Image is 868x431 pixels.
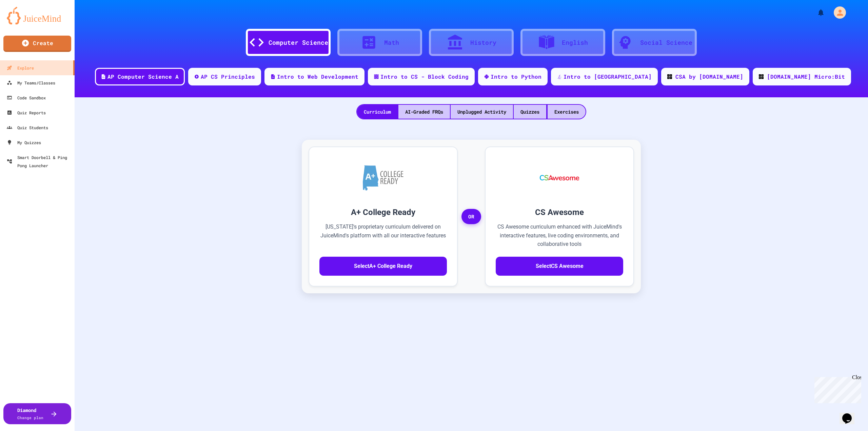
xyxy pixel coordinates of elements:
[17,407,43,421] div: Diamond
[804,7,827,18] div: My Notifications
[398,105,450,119] div: AI-Graded FRQs
[7,109,46,117] div: Quiz Reports
[357,105,398,119] div: Curriculum
[461,209,481,224] span: OR
[319,206,447,218] h3: A+ College Ready
[3,36,71,52] a: Create
[470,38,496,47] div: History
[3,3,47,43] div: Chat with us now!Close
[514,105,546,119] div: Quizzes
[277,73,358,81] div: Intro to Web Development
[384,38,399,47] div: Math
[759,74,764,79] img: CODE_logo_RGB.png
[827,5,848,20] div: My Account
[564,73,652,81] div: Intro to [GEOGRAPHIC_DATA]
[3,403,71,424] button: DiamondChange plan
[812,374,861,403] iframe: chat widget
[533,157,586,198] img: CS Awesome
[548,105,586,119] div: Exercises
[840,404,861,424] iframe: chat widget
[451,105,513,119] div: Unplugged Activity
[496,257,623,276] button: SelectCS Awesome
[640,38,692,47] div: Social Science
[107,73,179,81] div: AP Computer Science A
[7,153,72,170] div: Smart Doorbell & Ping Pong Launcher
[7,138,41,146] div: My Quizzes
[269,38,328,47] div: Computer Science
[380,73,469,81] div: Intro to CS - Block Coding
[201,73,255,81] div: AP CS Principles
[667,74,672,79] img: CODE_logo_RGB.png
[319,257,447,276] button: SelectA+ College Ready
[7,79,55,87] div: My Teams/Classes
[7,123,48,132] div: Quiz Students
[319,222,447,249] p: [US_STATE]'s proprietary curriculum delivered on JuiceMind's platform with all our interactive fe...
[491,73,541,81] div: Intro to Python
[675,73,743,81] div: CSA by [DOMAIN_NAME]
[496,222,623,249] p: CS Awesome curriculum enhanced with JuiceMind's interactive features, live coding environments, a...
[767,73,845,81] div: [DOMAIN_NAME] Micro:Bit
[496,206,623,218] h3: CS Awesome
[7,7,68,24] img: logo-orange.svg
[17,415,43,420] span: Change plan
[7,94,46,102] div: Code Sandbox
[562,38,588,47] div: English
[7,64,34,72] div: Explore
[363,165,403,191] img: A+ College Ready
